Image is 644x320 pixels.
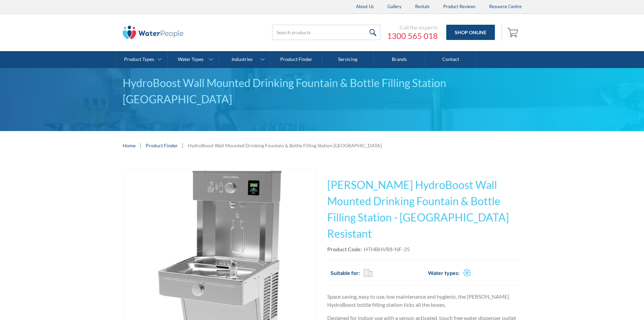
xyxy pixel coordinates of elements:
div: Product Types [124,57,154,62]
a: Home [123,142,136,149]
div: Industries [232,57,253,62]
img: The Water People [123,26,184,39]
strong: Product Code: [327,246,362,252]
div: | [139,141,142,149]
a: Product Finder [146,142,178,149]
h1: [PERSON_NAME] HydroBoost Wall Mounted Drinking Fountain & Bottle Filling Station - [GEOGRAPHIC_DA... [327,177,522,242]
a: Open cart [505,24,522,41]
h2: Suitable for: [331,269,360,277]
div: Call the experts [387,24,438,31]
a: Shop Online [446,25,495,40]
div: HydroBoost Wall Mounted Drinking Fountain & Bottle Filling Station [GEOGRAPHIC_DATA] [188,142,382,149]
a: Servicing [322,51,374,68]
p: Space saving, easy to use, low maintenance and hygienic, the [PERSON_NAME] HydroBoost bottle fill... [327,293,522,309]
a: Industries [219,51,270,68]
input: Search products [272,25,380,40]
a: Water Types [168,51,219,68]
a: 1300 565 018 [387,31,438,41]
img: shopping cart [507,27,520,38]
a: Product Types [116,51,167,68]
a: Brands [374,51,425,68]
a: Product Finder [271,51,322,68]
a: Contact [425,51,477,68]
div: HydroBoost Wall Mounted Drinking Fountain & Bottle Filling Station [GEOGRAPHIC_DATA] [123,75,522,107]
div: HTHBHVR8-NF-25 [364,245,410,253]
div: Water Types [178,57,204,62]
h2: Water types: [428,269,459,277]
div: | [181,141,185,149]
